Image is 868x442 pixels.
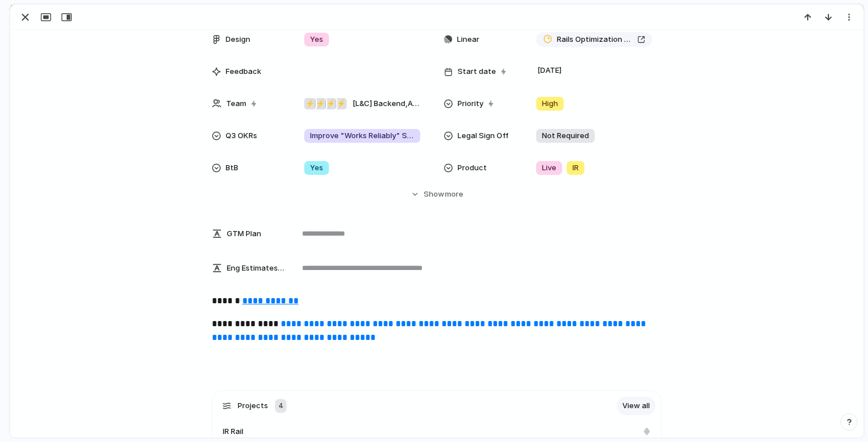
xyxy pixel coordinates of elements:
span: Show [424,189,444,200]
span: Yes [310,162,323,174]
span: Priority [458,98,483,109]
span: Legal Sign Off [458,130,509,142]
span: IR Rail [223,426,243,437]
div: ⚡ [315,98,326,109]
span: Team [226,98,246,109]
span: BtB [226,162,238,174]
span: Product [458,162,487,174]
span: [L&C] Backend , Analytics , Design Team , Data [352,98,420,109]
span: Yes [310,34,323,45]
span: Projects [238,400,268,412]
span: Design [226,34,250,45]
a: Rails Optimization (Homepage) [536,32,652,47]
span: Live [542,162,556,174]
div: ⚡ [325,98,336,109]
span: [DATE] [534,64,565,77]
span: Start date [458,66,496,77]
span: Eng Estimates (B/iOs/A/W) in Cycles [227,263,285,274]
a: View all [617,397,656,415]
span: Feedback [226,66,261,77]
span: more [445,189,463,200]
div: ⚡ [304,98,316,109]
span: Not Required [542,130,589,142]
span: IR [572,162,579,174]
span: High [542,98,558,109]
span: GTM Plan [227,228,261,240]
span: Linear [457,34,479,45]
span: Rails Optimization (Homepage) [557,34,633,45]
div: 4 [275,399,286,413]
span: Q3 OKRs [226,130,257,142]
button: Showmore [212,184,662,205]
span: Improve "Works Reliably" Satisfaction from 60% to 80% [310,130,414,142]
div: ⚡ [335,98,347,109]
